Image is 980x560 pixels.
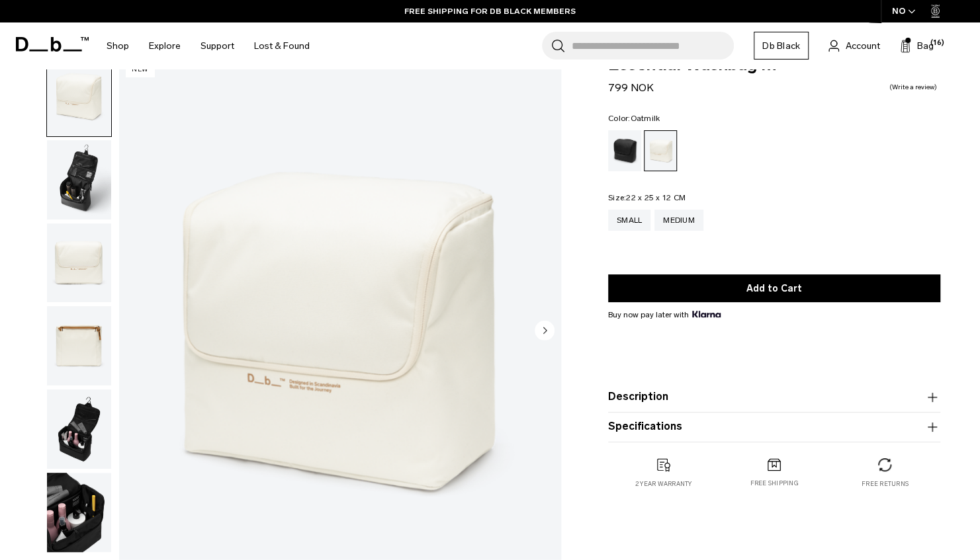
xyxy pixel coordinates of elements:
[47,140,111,220] img: Essential Washbag M Oatmilk
[917,39,934,53] span: Bag
[404,5,576,17] a: FREE SHIPPING FOR DB BLACK MEMBERS
[47,223,111,303] img: Essential Washbag M Oatmilk
[626,193,686,202] span: 22 x 25 x 12 CM
[889,84,937,91] a: Write a review
[535,321,555,343] button: Next slide
[608,389,940,405] button: Description
[608,309,721,321] span: Buy now pay later with
[654,210,703,231] a: Medium
[107,22,129,69] a: Shop
[47,57,111,136] img: Essential Washbag M Oatmilk
[46,223,112,303] button: Essential Washbag M Oatmilk
[692,311,721,317] img: {"height" => 20, "alt" => "Klarna"}
[608,130,641,171] a: Black Out
[608,114,660,122] legend: Color:
[47,473,111,552] img: Essential Washbag M Oatmilk
[608,419,940,435] button: Specifications
[608,81,654,94] span: 799 NOK
[608,274,940,302] button: Add to Cart
[930,38,944,49] span: (16)
[608,194,686,202] legend: Size:
[635,479,692,489] p: 2 year warranty
[47,389,111,469] img: Essential Washbag M Oatmilk
[46,472,112,553] button: Essential Washbag M Oatmilk
[97,22,320,69] nav: Main Navigation
[644,130,677,171] a: Oatmilk
[46,389,112,469] button: Essential Washbag M Oatmilk
[46,56,112,137] button: Essential Washbag M Oatmilk
[630,114,660,123] span: Oatmilk
[754,32,809,60] a: Db Black
[47,306,111,385] img: Essential Washbag M Oatmilk
[149,22,181,69] a: Explore
[608,56,940,73] span: Essential Washbag M
[862,479,909,489] p: Free returns
[828,38,880,54] a: Account
[126,63,154,77] p: New
[900,38,934,54] button: Bag (16)
[46,305,112,386] button: Essential Washbag M Oatmilk
[750,479,798,488] p: Free shipping
[200,22,234,69] a: Support
[46,140,112,220] button: Essential Washbag M Oatmilk
[608,210,650,231] a: Small
[254,22,310,69] a: Lost & Found
[846,39,880,53] span: Account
